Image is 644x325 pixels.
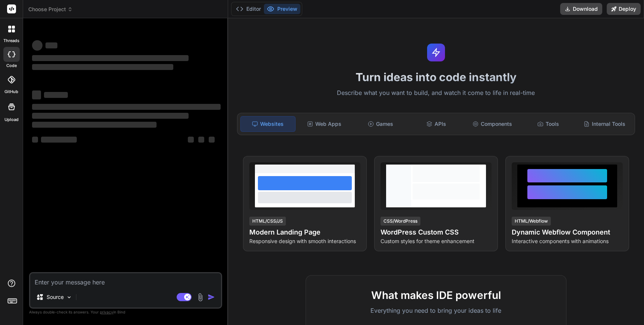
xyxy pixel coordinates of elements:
button: Deploy [607,3,641,15]
label: code [6,63,17,69]
span: ‌ [41,137,77,143]
p: Custom styles for theme enhancement [381,238,492,245]
span: ‌ [32,122,157,128]
img: attachment [196,293,205,302]
div: Tools [521,116,575,132]
span: ‌ [209,137,215,143]
h2: What makes IDE powerful [318,287,554,303]
div: CSS/WordPress [381,217,420,226]
label: Upload [4,117,19,123]
p: Source [47,293,64,301]
button: Download [560,3,602,15]
span: Choose Project [28,6,73,13]
p: Describe what you want to build, and watch it come to life in real-time [233,88,640,98]
div: Web Apps [297,116,351,132]
img: Pick Models [66,294,72,300]
span: ‌ [32,90,41,99]
div: Games [353,116,407,132]
h4: WordPress Custom CSS [381,227,492,238]
span: ‌ [188,137,194,143]
span: ‌ [32,113,189,119]
div: HTML/CSS/JS [249,217,286,226]
span: ‌ [32,137,38,143]
span: ‌ [32,64,173,70]
img: icon [208,293,215,301]
label: threads [3,38,19,44]
p: Everything you need to bring your ideas to life [318,306,554,315]
div: HTML/Webflow [512,217,551,226]
span: ‌ [32,55,189,61]
div: Components [465,116,520,132]
span: ‌ [44,92,68,98]
h4: Dynamic Webflow Component [512,227,623,238]
p: Always double-check its answers. Your in Bind [29,309,222,316]
span: ‌ [198,137,204,143]
p: Interactive components with animations [512,238,623,245]
h4: Modern Landing Page [249,227,360,238]
label: GitHub [4,89,18,95]
div: APIs [409,116,464,132]
p: Responsive design with smooth interactions [249,238,360,245]
button: Preview [264,4,300,14]
h1: Turn ideas into code instantly [233,70,640,84]
div: Websites [240,116,296,132]
span: privacy [100,310,113,314]
span: ‌ [32,104,221,110]
button: Editor [233,4,264,14]
span: ‌ [45,42,57,48]
span: ‌ [32,40,42,51]
div: Internal Tools [577,116,632,132]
